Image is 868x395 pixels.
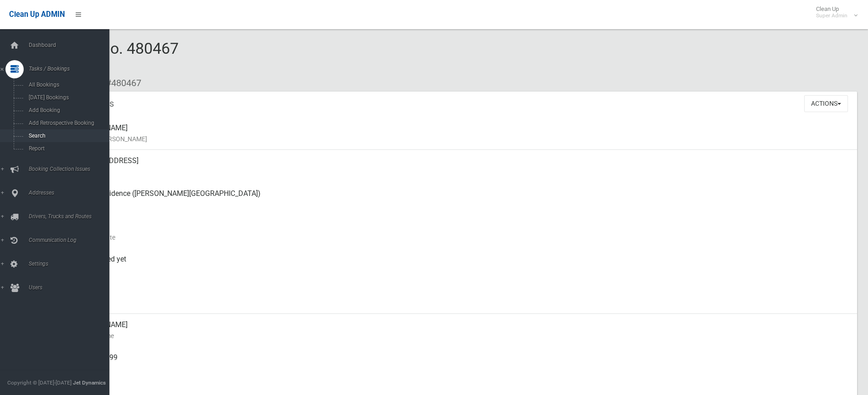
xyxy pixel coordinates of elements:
div: [PERSON_NAME] [73,117,850,150]
span: Addresses [26,190,116,196]
small: Pickup Point [73,199,850,210]
small: Address [73,166,850,177]
strong: Jet Dynamics [73,380,106,386]
span: Clean Up [812,5,857,19]
div: [STREET_ADDRESS] [73,150,850,183]
span: Communication Log [26,237,116,243]
span: Settings [26,261,116,267]
span: Drivers, Trucks and Routes [26,213,116,220]
small: Contact Name [73,330,850,341]
span: Booking Collection Issues [26,166,116,172]
div: [DATE] [73,281,850,314]
small: Zone [73,298,850,308]
span: Booking No. 480467 [40,39,179,75]
small: Mobile [73,363,850,374]
span: Search [26,133,108,139]
small: Super Admin [816,12,847,19]
span: Add Retrospective Booking [26,120,108,126]
span: Clean Up ADMIN [9,10,65,19]
div: [PERSON_NAME] [73,314,850,347]
span: Add Booking [26,107,108,113]
span: Users [26,284,116,291]
span: All Bookings [26,82,108,88]
small: Collection Date [73,232,850,243]
small: Collected At [73,265,850,276]
span: Report [26,145,108,152]
button: Actions [804,95,848,112]
small: Name of [PERSON_NAME] [73,133,850,144]
li: #480467 [99,75,141,92]
div: [DATE] [73,215,850,248]
div: Side of Residence ([PERSON_NAME][GEOGRAPHIC_DATA]) [73,183,850,215]
div: 0422 383 699 [73,347,850,380]
span: Dashboard [26,42,116,48]
span: [DATE] Bookings [26,94,108,101]
div: Not collected yet [73,248,850,281]
span: Copyright © [DATE]-[DATE] [7,380,72,386]
span: Tasks / Bookings [26,66,116,72]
